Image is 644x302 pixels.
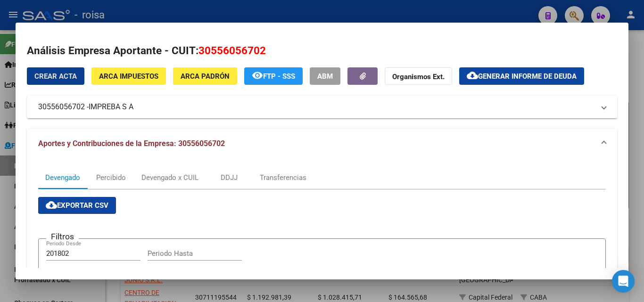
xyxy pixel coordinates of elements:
[173,67,237,85] button: ARCA Padrón
[38,139,225,148] span: Aportes y Contribuciones de la Empresa: 30556056702
[46,231,79,242] h3: Filtros
[181,72,230,81] span: ARCA Padrón
[38,197,116,214] button: Exportar CSV
[27,67,84,85] button: Crear Acta
[252,70,263,81] mat-icon: remove_red_eye
[392,73,445,81] strong: Organismos Ext.
[34,72,77,81] span: Crear Acta
[221,172,238,183] div: DDJJ
[46,199,57,211] mat-icon: cloud_download
[27,96,617,118] mat-expansion-panel-header: 30556056702 -IMPREBA S A
[317,72,333,81] span: ABM
[91,67,166,85] button: ARCA Impuestos
[89,101,133,113] span: IMPREBA S A
[263,72,295,81] span: FTP - SSS
[46,201,108,210] span: Exportar CSV
[99,72,158,81] span: ARCA Impuestos
[612,270,635,293] div: Open Intercom Messenger
[467,70,478,81] mat-icon: cloud_download
[260,172,306,183] div: Transferencias
[198,44,266,57] span: 30556056702
[478,72,577,81] span: Generar informe de deuda
[385,67,452,85] button: Organismos Ext.
[244,67,303,85] button: FTP - SSS
[27,129,617,159] mat-expansion-panel-header: Aportes y Contribuciones de la Empresa: 30556056702
[38,101,594,113] mat-panel-title: 30556056702 -
[96,172,126,183] div: Percibido
[310,67,340,85] button: ABM
[459,67,584,85] button: Generar informe de deuda
[27,43,617,59] h2: Análisis Empresa Aportante - CUIT:
[45,172,80,183] div: Devengado
[141,172,198,183] div: Devengado x CUIL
